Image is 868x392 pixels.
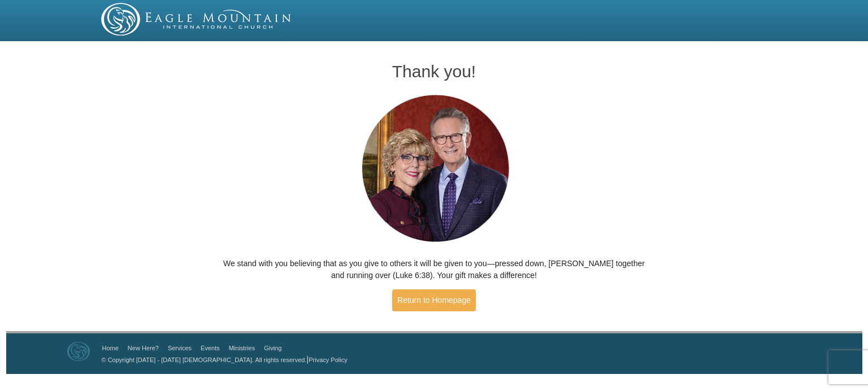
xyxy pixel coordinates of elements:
[102,345,119,351] a: Home
[101,3,292,36] img: EMIC
[168,345,192,351] a: Services
[223,258,645,281] p: We stand with you believing that as you give to others it will be given to you—pressed down, [PER...
[98,354,348,365] p: |
[392,289,476,311] a: Return to Homepage
[102,356,307,363] a: © Copyright [DATE] - [DATE] [DEMOGRAPHIC_DATA]. All rights reserved.
[201,345,220,351] a: Events
[67,342,90,361] img: Eagle Mountain International Church
[128,345,159,351] a: New Here?
[309,356,347,363] a: Privacy Policy
[223,62,645,81] h1: Thank you!
[229,345,255,351] a: Ministries
[351,91,518,246] img: Pastors George and Terri Pearsons
[264,345,281,351] a: Giving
